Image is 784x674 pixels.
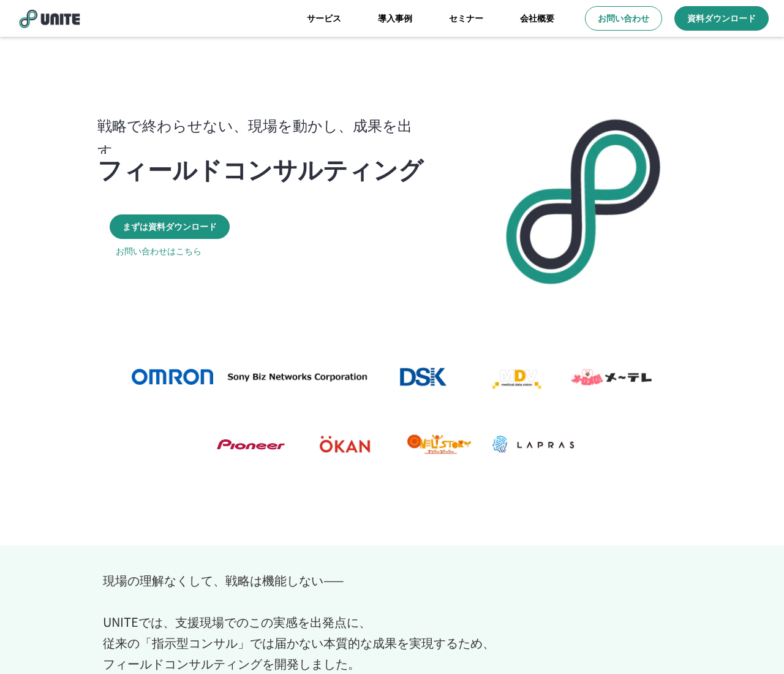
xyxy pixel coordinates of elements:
[97,113,436,163] p: 戦略で終わらせない、現場を動かし、成果を出す。
[687,12,756,25] p: 資料ダウンロード
[674,6,769,31] a: 資料ダウンロード
[110,214,230,239] a: まずは資料ダウンロード
[97,154,423,183] p: フィールドコンサルティング
[598,12,649,25] p: お問い合わせ
[116,245,202,257] a: お問い合わせはこちら
[585,6,662,31] a: お問い合わせ
[123,221,217,233] p: まずは資料ダウンロード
